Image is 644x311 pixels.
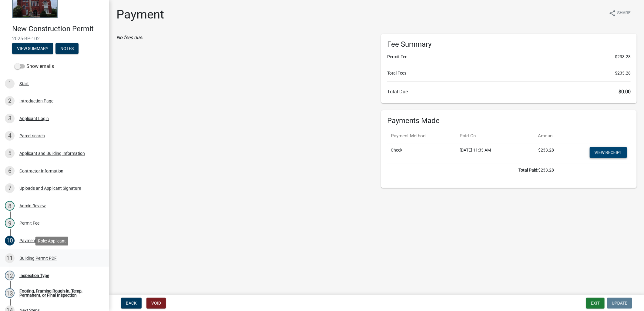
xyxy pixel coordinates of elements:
[5,236,15,246] div: 10
[609,10,616,17] i: share
[19,289,99,297] div: Footing, Framing Rough-in, Temp, Permanent, or Final Inspection
[612,301,627,306] span: Update
[619,89,631,95] span: $0.00
[387,40,631,49] h6: Fee Summary
[5,271,15,280] div: 12
[19,116,49,121] div: Applicant Login
[12,36,97,42] span: 2025-BP-102
[615,70,631,76] span: $233.28
[387,89,631,95] h6: Total Due
[116,7,164,22] h1: Payment
[604,7,636,19] button: shareShare
[456,129,519,143] th: Paid On
[12,43,53,54] button: View Summary
[121,298,142,309] button: Back
[35,237,68,246] div: Role: Applicant
[519,143,558,163] td: $233.28
[387,163,558,177] td: $233.28
[19,82,29,86] div: Start
[19,99,53,103] div: Introduction Page
[19,204,46,208] div: Admin Review
[615,54,631,60] span: $233.28
[5,166,15,176] div: 6
[387,70,631,76] li: Total Fees
[5,114,15,123] div: 3
[5,253,15,263] div: 11
[19,186,81,190] div: Uploads and Applicant Signature
[387,54,631,60] li: Permit Fee
[387,129,456,143] th: Payment Method
[19,221,39,225] div: Permit Fee
[12,46,53,51] wm-modal-confirm: Summary
[12,25,104,33] h4: New Construction Permit
[590,147,627,158] a: View receipt
[146,298,166,309] button: Void
[5,201,15,211] div: 8
[5,149,15,158] div: 5
[607,298,632,309] button: Update
[387,116,631,125] h6: Payments Made
[518,168,538,172] b: Total Paid:
[586,298,605,309] button: Exit
[19,151,85,155] div: Applicant and Building Information
[19,134,45,138] div: Parcel search
[19,256,57,260] div: Building Permit PDF
[19,169,63,173] div: Contractor Information
[19,239,36,243] div: Payment
[126,301,137,306] span: Back
[387,143,456,163] td: Check
[5,183,15,193] div: 7
[519,129,558,143] th: Amount
[5,79,15,89] div: 1
[15,63,54,70] label: Show emails
[55,43,79,54] button: Notes
[116,35,143,40] i: No fees due.
[617,10,631,17] span: Share
[5,288,15,298] div: 13
[5,96,15,106] div: 2
[5,131,15,141] div: 4
[456,143,519,163] td: [DATE] 11:33 AM
[19,273,49,278] div: Inspection Type
[55,46,79,51] wm-modal-confirm: Notes
[5,218,15,228] div: 9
